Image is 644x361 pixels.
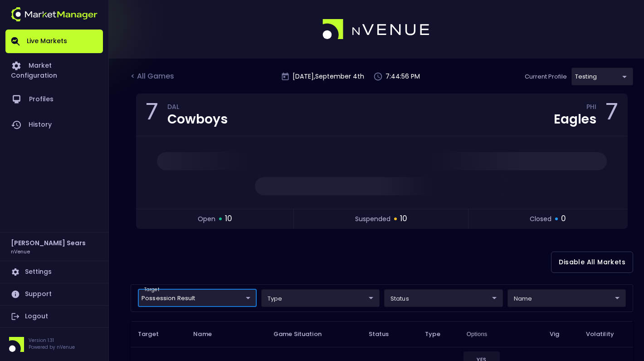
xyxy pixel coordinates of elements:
[5,87,103,112] a: Profiles
[138,289,257,307] div: target
[5,283,103,305] a: Support
[167,113,228,126] div: Cowboys
[193,330,224,338] span: Name
[5,337,103,352] div: Version 1.31Powered by nVenue
[5,112,103,138] a: History
[11,248,30,255] h3: nVenue
[5,30,103,53] a: Live Markets
[273,330,333,338] span: Game Situation
[554,113,596,126] div: Eagles
[400,213,407,225] span: 10
[355,214,390,224] span: suspended
[571,68,633,85] div: target
[605,101,618,129] div: 7
[11,238,86,248] h2: [PERSON_NAME] Sears
[144,287,159,293] label: target
[322,19,430,40] img: logo
[29,344,75,351] p: Powered by nVenue
[167,104,228,112] div: DAL
[138,330,171,338] span: Target
[293,72,364,81] p: [DATE] , September 4 th
[261,289,380,307] div: target
[11,7,98,21] img: logo
[5,306,103,327] a: Logout
[384,289,503,307] div: target
[525,72,567,81] p: Current Profile
[425,330,452,338] span: Type
[385,72,420,81] p: 7:44:56 PM
[5,261,103,283] a: Settings
[369,330,401,338] span: Status
[459,321,542,347] th: Options
[550,330,571,338] span: Vig
[198,214,215,224] span: open
[146,101,158,129] div: 7
[586,330,626,338] span: Volatility
[586,104,596,112] div: PHI
[225,213,232,225] span: 10
[131,71,176,83] div: < All Games
[530,214,551,224] span: closed
[29,337,75,344] p: Version 1.31
[5,53,103,87] a: Market Configuration
[507,289,626,307] div: target
[561,213,566,225] span: 0
[551,252,633,273] button: Disable All Markets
